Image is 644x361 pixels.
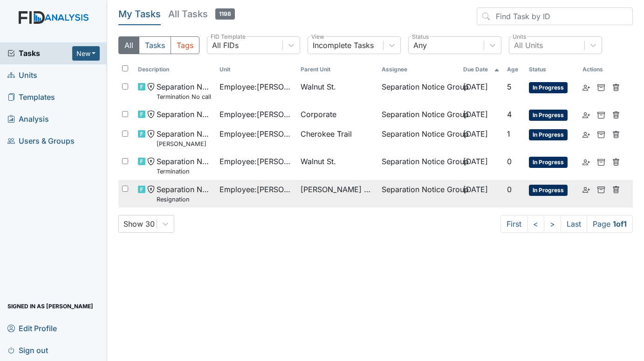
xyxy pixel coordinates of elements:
span: Employee : [PERSON_NAME] [219,109,293,120]
a: Archive [597,184,605,195]
div: All Units [514,40,543,51]
span: Separation Notice Termination No call no show [157,81,212,101]
strong: 1 of 1 [613,219,627,229]
span: [DATE] [463,82,488,91]
span: Separation Notice Resignation [157,184,212,204]
span: Analysis [7,112,49,126]
span: Separation Notice Daryl [157,128,212,148]
td: Separation Notice Group [378,125,459,152]
th: Toggle SortBy [134,62,215,77]
span: [DATE] [463,110,488,119]
span: In Progress [529,110,568,121]
span: 0 [507,185,512,194]
span: Separation Notice [157,109,212,120]
a: Tasks [7,48,72,59]
a: Archive [597,156,605,167]
span: 0 [507,157,512,166]
td: Separation Notice Group [378,180,459,208]
span: 5 [507,82,512,91]
span: Sign out [7,343,48,357]
a: Delete [612,128,620,139]
input: Find Task by ID [477,7,633,25]
th: Actions [579,62,625,77]
span: Employee : [PERSON_NAME] [219,81,293,92]
small: Resignation [157,195,212,204]
button: Tags [171,36,199,54]
td: Separation Notice Group [378,77,459,105]
span: Edit Profile [7,321,57,335]
th: Assignee [378,62,459,77]
span: Separation Notice Termination [157,156,212,176]
span: Cherokee Trail [301,128,352,139]
div: Any [413,40,427,51]
span: Signed in as [PERSON_NAME] [7,299,93,313]
a: Delete [612,184,620,195]
span: [DATE] [463,185,488,194]
th: Toggle SortBy [297,62,378,77]
span: 1198 [215,8,235,20]
div: Show 30 [123,218,155,229]
span: Users & Groups [7,134,75,148]
a: Delete [612,109,620,120]
a: First [500,215,528,233]
a: < [527,215,544,233]
span: Page [587,215,633,233]
span: Corporate [301,109,336,120]
td: Separation Notice Group [378,152,459,180]
a: Archive [597,81,605,92]
span: Employee : [PERSON_NAME] [219,128,293,139]
h5: All Tasks [168,7,235,21]
span: In Progress [529,129,568,140]
small: Termination No call no show [157,92,212,101]
a: Archive [597,109,605,120]
button: Tasks [139,36,171,54]
a: Last [561,215,587,233]
span: 4 [507,110,512,119]
span: Templates [7,90,55,104]
span: 1 [507,129,510,139]
nav: task-pagination [500,215,633,233]
span: Walnut St. [301,156,336,167]
span: [PERSON_NAME] Loop [301,184,374,195]
a: > [544,215,561,233]
th: Toggle SortBy [216,62,297,77]
small: Termination [157,167,212,176]
span: Employee : [PERSON_NAME], Jyqeshula [219,184,293,195]
span: [DATE] [463,129,488,139]
div: Incomplete Tasks [313,40,374,51]
th: Toggle SortBy [525,62,579,77]
div: Type filter [118,36,199,54]
button: All [118,36,139,54]
button: New [72,46,100,61]
td: Separation Notice Group [378,105,459,125]
h5: My Tasks [118,7,161,21]
span: Employee : [PERSON_NAME] [219,156,293,167]
a: Archive [597,128,605,139]
th: Toggle SortBy [503,62,525,77]
input: Toggle All Rows Selected [122,65,128,71]
span: In Progress [529,185,568,196]
span: Units [7,68,37,83]
th: Toggle SortBy [459,62,503,77]
a: Delete [612,156,620,167]
span: In Progress [529,82,568,93]
span: [DATE] [463,157,488,166]
div: All FIDs [212,40,239,51]
a: Delete [612,81,620,92]
span: In Progress [529,157,568,168]
small: [PERSON_NAME] [157,139,212,148]
span: Walnut St. [301,81,336,92]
